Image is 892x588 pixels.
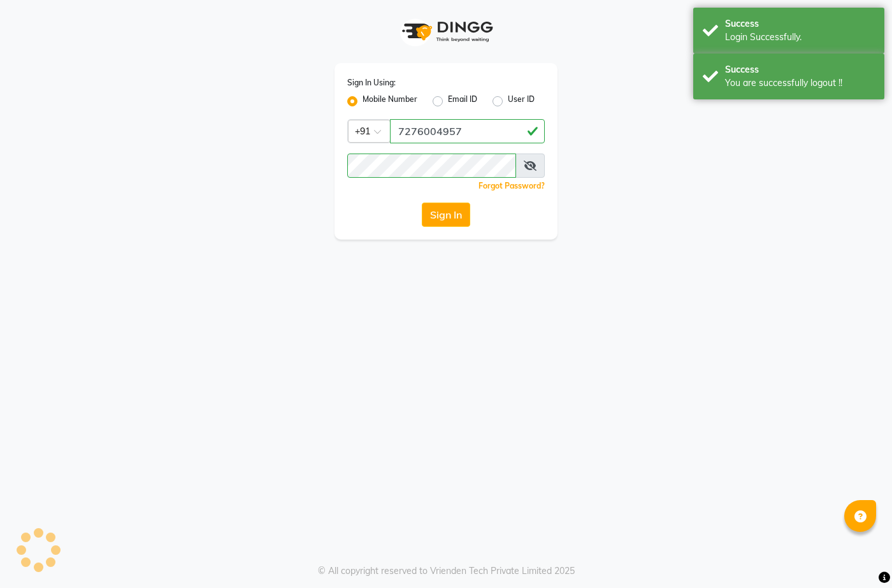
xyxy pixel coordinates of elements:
[363,94,417,109] label: Mobile Number
[725,17,875,31] div: Success
[508,94,535,109] label: User ID
[725,31,875,44] div: Login Successfully.
[347,77,396,89] label: Sign In Using:
[347,154,516,178] input: Username
[422,203,470,227] button: Sign In
[725,76,875,90] div: You are successfully logout !!
[390,119,545,143] input: Username
[478,181,545,190] a: Forgot Password?
[725,63,875,76] div: Success
[838,537,879,575] iframe: chat widget
[448,94,477,109] label: Email ID
[395,13,497,50] img: logo1.svg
